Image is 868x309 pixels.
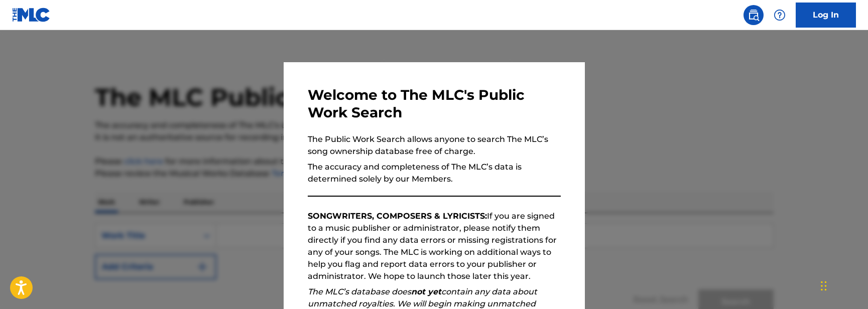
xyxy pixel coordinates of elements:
div: Drag [821,271,827,301]
p: The accuracy and completeness of The MLC’s data is determined solely by our Members. [308,161,561,185]
img: search [748,9,760,21]
a: Log In [796,3,856,28]
strong: SONGWRITERS, COMPOSERS & LYRICISTS: [308,211,487,221]
img: MLC Logo [12,8,51,22]
h3: Welcome to The MLC's Public Work Search [308,86,561,121]
strong: not yet [411,287,441,296]
a: Public Search [743,5,764,25]
img: help [774,9,786,21]
p: If you are signed to a music publisher or administrator, please notify them directly if you find ... [308,210,561,282]
div: Help [770,5,790,25]
p: The Public Work Search allows anyone to search The MLC’s song ownership database free of charge. [308,133,561,158]
iframe: Chat Widget [818,261,868,309]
